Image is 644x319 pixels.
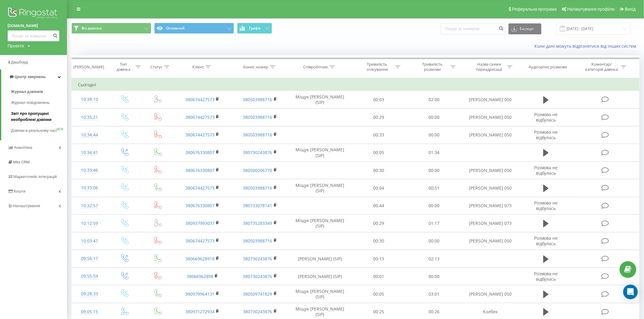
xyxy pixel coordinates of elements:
[243,273,272,279] a: 380730243876
[243,256,272,262] a: 380730243876
[351,126,406,144] td: 00:33
[462,232,519,250] td: [PERSON_NAME] 050
[185,220,215,226] a: 380937993037
[243,185,272,191] a: 380503988716
[243,132,272,138] a: 380503988716
[243,291,272,297] a: 380509741829
[185,203,215,208] a: 380676330807
[351,214,406,232] td: 00:29
[13,160,30,164] span: Mini CRM
[529,64,567,70] div: Аудіозапис розмови
[113,62,134,72] div: Тип дзвінка
[351,285,406,303] td: 00:05
[185,309,215,314] a: 380971272934
[243,309,272,314] a: 380730243876
[78,253,101,265] div: 09:56:17
[406,197,462,214] td: 00:00
[406,162,462,179] td: 00:00
[243,114,272,120] a: 380503988716
[73,64,104,70] div: [PERSON_NAME]
[351,250,406,268] td: 00:13
[78,129,101,141] div: 10:34:44
[11,100,50,106] span: Журнал повідомлень
[185,167,215,173] a: 380676330807
[243,149,272,155] a: 380730243876
[289,285,351,303] td: Міщук [PERSON_NAME] (SIP)
[351,197,406,214] td: 00:44
[351,232,406,250] td: 00:30
[406,214,462,232] td: 01:17
[534,129,558,140] span: Розмова не відбулась
[8,23,59,29] a: [DOMAIN_NAME]
[11,89,43,95] span: Журнал дзвінків
[11,86,67,97] a: Журнал дзвінків
[406,108,462,126] td: 00:00
[243,220,272,226] a: 380735283349
[78,270,101,282] div: 09:55:59
[512,7,557,12] span: Реферальна програма
[72,79,639,91] td: Сьогодні
[192,64,204,70] div: Клієнт
[185,97,215,102] a: 380674427573
[13,204,40,208] span: Налаштування
[78,235,101,247] div: 10:03:47
[150,64,163,70] div: Статус
[406,232,462,250] td: 00:00
[303,64,328,70] div: Співробітник
[416,62,449,72] div: Тривалість розмови
[462,285,519,303] td: [PERSON_NAME] 050
[11,97,67,108] a: Журнал повідомлень
[8,43,24,49] div: Проекти
[534,271,558,282] span: Розмова не відбулась
[534,165,558,176] span: Розмова не відбулась
[289,144,351,161] td: Міщук [PERSON_NAME] (SIP)
[185,256,215,262] a: 380669628918
[185,238,215,244] a: 380674427573
[243,203,272,208] a: 380733078141
[351,144,406,161] td: 00:05
[249,26,261,30] span: Графік
[185,149,215,155] a: 380676330807
[154,23,234,34] button: Основний
[78,182,101,194] div: 10:33:06
[462,197,519,214] td: [PERSON_NAME] 073
[1,70,67,84] a: Центр звернень
[534,235,558,246] span: Розмова не відбулась
[462,214,519,232] td: [PERSON_NAME] 073
[185,291,215,297] a: 380979964131
[289,91,351,108] td: Міщук [PERSON_NAME] (SIP)
[351,108,406,126] td: 00:29
[78,288,101,300] div: 09:28:33
[567,7,615,12] span: Налаштування профілю
[8,6,59,21] img: Ringostat logo
[351,268,406,285] td: 00:01
[243,97,272,102] a: 380503988716
[15,74,46,79] span: Центр звернень
[473,62,506,72] div: Назва схеми переадресації
[185,114,215,120] a: 380674427573
[441,23,506,34] input: Пошук за номером
[243,167,272,173] a: 380500206770
[78,164,101,176] div: 10:33:46
[82,26,102,31] span: Всі дзвінки
[78,147,101,159] div: 10:34:41
[462,126,519,144] td: [PERSON_NAME] 050
[78,218,101,229] div: 10:12:59
[462,162,519,179] td: [PERSON_NAME] 050
[13,174,57,179] span: Маркетплейс інтеграцій
[406,144,462,161] td: 01:34
[289,214,351,232] td: Міщук [PERSON_NAME] (SIP)
[535,43,639,49] a: Коли дані можуть відрізнятися вiд інших систем
[289,179,351,197] td: Міщук [PERSON_NAME] (SIP)
[11,108,67,125] a: Звіт про пропущені необроблені дзвінки
[185,185,215,191] a: 380674427573
[406,126,462,144] td: 00:00
[351,162,406,179] td: 00:30
[462,108,519,126] td: [PERSON_NAME] 050
[351,179,406,197] td: 00:04
[406,179,462,197] td: 00:51
[243,238,272,244] a: 380503988716
[11,60,28,64] span: Дашборд
[72,23,151,34] button: Всі дзвінки
[509,23,541,34] button: Експорт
